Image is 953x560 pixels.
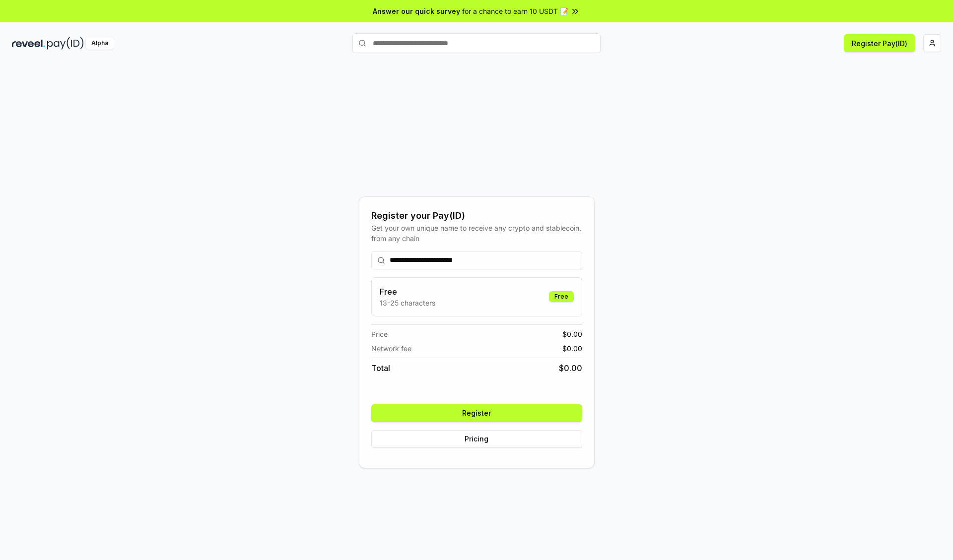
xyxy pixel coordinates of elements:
[380,298,435,308] p: 13-25 characters
[549,291,574,302] div: Free
[371,329,388,339] span: Price
[86,37,114,50] div: Alpha
[373,6,460,16] span: Answer our quick survey
[559,362,582,374] span: $ 0.00
[371,223,582,244] div: Get your own unique name to receive any crypto and stablecoin, from any chain
[371,343,411,354] span: Network fee
[462,6,568,16] span: for a chance to earn 10 USDT 📝
[371,430,582,448] button: Pricing
[12,37,45,50] img: reveel_dark
[562,343,582,354] span: $ 0.00
[371,209,582,223] div: Register your Pay(ID)
[562,329,582,339] span: $ 0.00
[371,404,582,422] button: Register
[371,362,390,374] span: Total
[380,286,435,298] h3: Free
[844,34,915,52] button: Register Pay(ID)
[47,37,84,50] img: pay_id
